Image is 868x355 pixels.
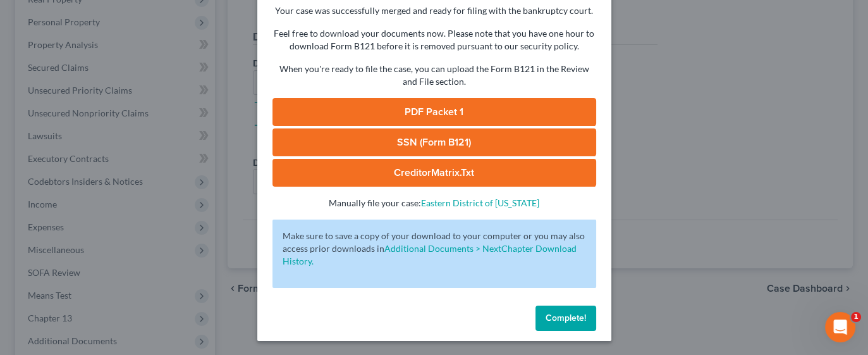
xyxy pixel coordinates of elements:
[283,243,577,266] a: Additional Documents > NextChapter Download History.
[272,159,596,187] a: CreditorMatrix.txt
[272,63,596,88] p: When you're ready to file the case, you can upload the Form B121 in the Review and File section.
[546,313,586,323] span: Complete!
[421,197,539,208] a: Eastern District of [US_STATE]
[272,128,596,156] a: SSN (Form B121)
[825,312,855,342] iframe: Intercom live chat
[272,98,596,126] a: PDF Packet 1
[272,197,596,209] p: Manually file your case:
[272,4,596,17] p: Your case was successfully merged and ready for filing with the bankruptcy court.
[535,306,596,331] button: Complete!
[283,230,586,268] p: Make sure to save a copy of your download to your computer or you may also access prior downloads in
[851,312,861,322] span: 1
[272,27,596,53] p: Feel free to download your documents now. Please note that you have one hour to download Form B12...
